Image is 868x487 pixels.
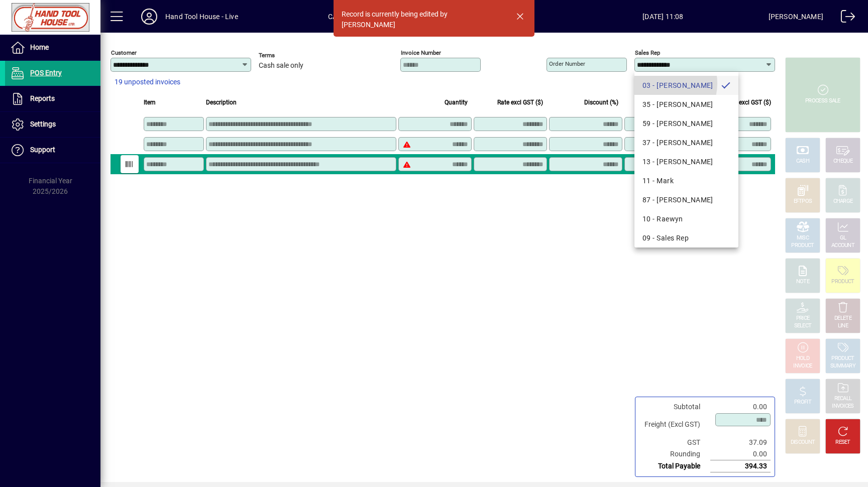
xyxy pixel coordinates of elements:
div: PRODUCT [831,355,854,362]
div: DELETE [834,315,851,322]
span: 19 unposted invoices [115,77,180,87]
td: Freight (Excl GST) [639,413,710,437]
div: INVOICES [832,403,853,410]
div: DISCOUNT [791,439,815,446]
div: SELECT [794,322,812,330]
a: Settings [5,112,100,137]
mat-label: Invoice number [401,49,441,56]
span: Support [30,146,55,154]
a: Support [5,138,100,163]
div: CHARGE [833,198,853,205]
div: HOLD [796,355,809,362]
span: Reports [30,94,55,102]
div: GL [840,234,846,242]
td: 0.00 [710,448,771,460]
div: PRODUCT [791,242,814,250]
span: Description [206,97,237,108]
mat-label: Customer [111,49,137,56]
td: 37.09 [710,437,771,448]
div: PRODUCT [831,278,854,286]
div: INVOICE [793,362,812,370]
div: PROCESS SALE [805,97,840,105]
a: Logout [833,2,855,35]
span: Rate excl GST ($) [497,97,543,108]
td: Total Payable [639,460,710,472]
div: CHEQUE [833,158,852,165]
span: Quantity [445,97,468,108]
div: NOTE [796,278,809,286]
div: [PERSON_NAME] [769,9,823,25]
div: RECALL [834,395,852,403]
td: 394.33 [710,460,771,472]
div: ACCOUNT [831,242,854,250]
div: RESET [835,439,850,446]
span: Terms [259,52,319,59]
div: Hand Tool House - Live [165,9,238,25]
a: Home [5,35,100,60]
span: CASHDRAWER1 [328,9,379,25]
span: GST ($) [674,97,694,108]
a: Reports [5,86,100,111]
div: SUMMARY [830,362,855,370]
div: PROFIT [794,399,811,406]
div: MISC [797,234,809,242]
div: EFTPOS [794,198,812,205]
span: POS Entry [30,69,62,77]
button: 19 unposted invoices [111,73,184,91]
span: Cash sale only [259,62,303,70]
span: Home [30,43,49,51]
span: Discount (%) [584,97,618,108]
td: Subtotal [639,401,710,413]
span: [DATE] 11:08 [558,9,769,25]
td: Rounding [639,448,710,460]
td: 0.00 [710,401,771,413]
mat-label: Sales rep [635,49,660,56]
span: Settings [30,120,56,128]
span: Item [144,97,156,108]
div: LINE [838,322,848,330]
button: Profile [133,8,165,26]
div: PRICE [796,315,810,322]
span: Extend excl GST ($) [719,97,771,108]
td: GST [639,437,710,448]
div: CASH [796,158,809,165]
mat-label: Order number [549,60,585,67]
